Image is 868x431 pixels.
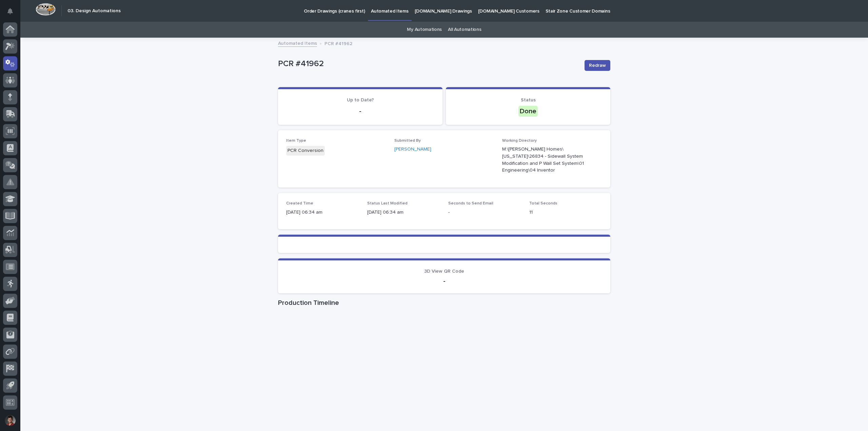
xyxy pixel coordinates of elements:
[502,139,537,143] span: Working Directory
[286,201,313,205] span: Created Time
[585,60,610,71] button: Redraw
[286,139,306,143] span: Item Type
[3,4,17,18] button: Notifications
[347,98,374,102] span: Up to Date?
[407,22,442,38] a: My Automations
[286,277,602,285] p: -
[36,3,56,16] img: Workspace Logo
[448,209,521,216] p: -
[448,22,481,38] a: All Automations
[502,146,586,174] p: M:\[PERSON_NAME] Homes\[US_STATE]\26834 - Sidewall System Modification and P Wall Set System\01 E...
[529,209,602,216] p: 11
[518,106,538,117] div: Done
[367,209,440,216] p: [DATE] 06:34 am
[286,107,434,115] p: -
[278,310,610,411] iframe: Production Timeline
[286,209,359,216] p: [DATE] 06:34 am
[448,201,493,205] span: Seconds to Send Email
[278,39,317,47] a: Automated Items
[394,146,431,153] a: [PERSON_NAME]
[278,59,579,69] p: PCR #41962
[367,201,408,205] span: Status Last Modified
[424,269,464,274] span: 3D View QR Code
[324,39,352,47] p: PCR #41962
[278,299,610,307] h1: Production Timeline
[3,413,17,428] button: users-avatar
[521,98,536,102] span: Status
[67,8,121,14] h2: 03. Design Automations
[8,8,17,19] div: Notifications
[529,201,557,205] span: Total Seconds
[589,62,606,69] span: Redraw
[286,146,325,156] div: PCR Conversion
[394,139,421,143] span: Submitted By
